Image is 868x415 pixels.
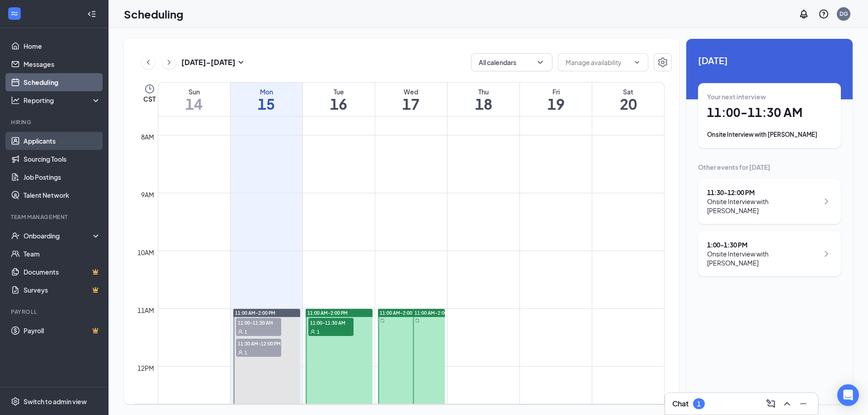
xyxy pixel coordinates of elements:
[136,247,156,257] div: 10am
[698,53,841,67] span: [DATE]
[672,399,689,409] h3: Chat
[765,398,776,409] svg: ComposeMessage
[11,397,20,406] svg: Settings
[707,188,819,197] div: 11:30 - 12:00 PM
[796,396,811,411] button: Minimize
[317,329,320,335] span: 1
[235,310,275,316] span: 11:00 AM-2:00 PM
[238,350,243,355] svg: User
[24,231,93,240] div: Onboarding
[158,83,230,116] a: September 14, 2025
[181,57,236,67] h3: [DATE] - [DATE]
[707,197,819,215] div: Onsite Interview with [PERSON_NAME]
[654,53,672,71] button: Settings
[11,96,20,105] svg: Analysis
[24,186,101,204] a: Talent Network
[415,310,455,316] span: 11:00 AM-2:00 PM
[139,190,156,200] div: 9am
[158,87,230,96] div: Sun
[782,398,793,409] svg: ChevronUp
[520,96,592,112] h1: 19
[124,6,184,22] h1: Scheduling
[24,132,101,150] a: Applicants
[707,130,832,139] div: Onsite Interview with [PERSON_NAME]
[448,83,519,116] a: September 18, 2025
[231,83,302,116] a: September 15, 2025
[798,9,809,19] svg: Notifications
[592,87,664,96] div: Sat
[375,96,447,112] h1: 17
[707,249,819,267] div: Onsite Interview with [PERSON_NAME]
[136,363,156,373] div: 12pm
[24,397,87,406] div: Switch to admin view
[24,245,101,263] a: Team
[520,83,592,116] a: September 19, 2025
[136,305,156,315] div: 11am
[142,56,155,69] button: ChevronLeft
[303,83,375,116] a: September 16, 2025
[245,350,247,356] span: 1
[24,168,101,186] a: Job Postings
[566,57,630,67] input: Manage availability
[821,196,832,207] svg: ChevronRight
[11,308,99,316] div: Payroll
[24,37,101,55] a: Home
[24,263,101,281] a: DocumentsCrown
[380,318,385,323] svg: Sync
[231,87,302,96] div: Mon
[303,96,375,112] h1: 16
[448,87,519,96] div: Thu
[238,329,243,335] svg: User
[236,57,246,68] svg: SmallChevronDown
[24,73,101,91] a: Scheduling
[698,163,841,172] div: Other events for [DATE]
[24,281,101,299] a: SurveysCrown
[231,96,302,112] h1: 15
[308,318,354,327] span: 11:00-11:30 AM
[24,55,101,73] a: Messages
[840,10,848,18] div: DG
[657,57,668,68] svg: Settings
[24,150,101,168] a: Sourcing Tools
[375,83,447,116] a: September 17, 2025
[158,96,230,112] h1: 14
[10,9,19,18] svg: WorkstreamLogo
[87,9,96,19] svg: Collapse
[11,231,20,240] svg: UserCheck
[415,318,420,323] svg: Sync
[144,84,155,94] svg: Clock
[24,322,101,340] a: PayrollCrown
[139,132,156,142] div: 8am
[798,398,809,409] svg: Minimize
[24,96,101,105] div: Reporting
[380,310,420,316] span: 11:00 AM-2:00 PM
[310,329,316,335] svg: User
[303,87,375,96] div: Tue
[520,87,592,96] div: Fri
[11,118,99,126] div: Hiring
[144,57,153,68] svg: ChevronLeft
[236,318,281,327] span: 11:00-11:30 AM
[697,400,701,408] div: 1
[307,310,348,316] span: 11:00 AM-2:00 PM
[707,92,832,101] div: Your next interview
[633,59,641,66] svg: ChevronDown
[165,57,174,68] svg: ChevronRight
[707,105,832,120] h1: 11:00 - 11:30 AM
[821,248,832,259] svg: ChevronRight
[780,396,794,411] button: ChevronUp
[162,56,176,69] button: ChevronRight
[837,384,859,406] div: Open Intercom Messenger
[592,96,664,112] h1: 20
[143,94,156,103] span: CST
[375,87,447,96] div: Wed
[11,213,99,221] div: Team Management
[707,240,819,249] div: 1:00 - 1:30 PM
[448,96,519,112] h1: 18
[245,329,247,335] span: 1
[236,339,281,348] span: 11:30 AM-12:00 PM
[536,58,545,67] svg: ChevronDown
[818,9,829,19] svg: QuestionInfo
[592,83,664,116] a: September 20, 2025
